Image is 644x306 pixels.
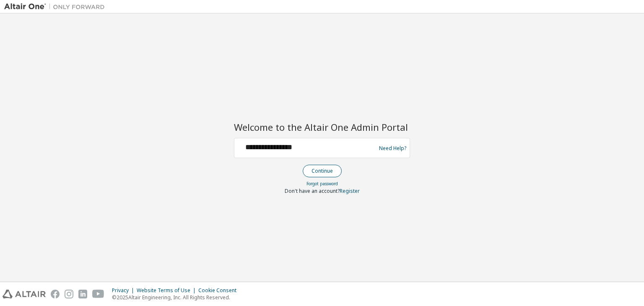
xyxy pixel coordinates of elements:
div: Website Terms of Use [137,287,198,294]
img: linkedin.svg [78,290,87,298]
div: Cookie Consent [198,287,241,294]
button: Continue [303,165,342,177]
img: instagram.svg [65,290,73,298]
a: Forgot password [306,181,338,187]
p: © 2025 Altair Engineering, Inc. All Rights Reserved. [112,294,241,301]
a: Register [340,187,360,194]
img: altair_logo.svg [3,290,46,298]
img: Altair One [4,3,109,11]
span: Don't have an account? [285,187,340,194]
img: facebook.svg [51,290,60,298]
div: Privacy [112,287,137,294]
h2: Welcome to the Altair One Admin Portal [234,121,410,133]
img: youtube.svg [92,290,104,298]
